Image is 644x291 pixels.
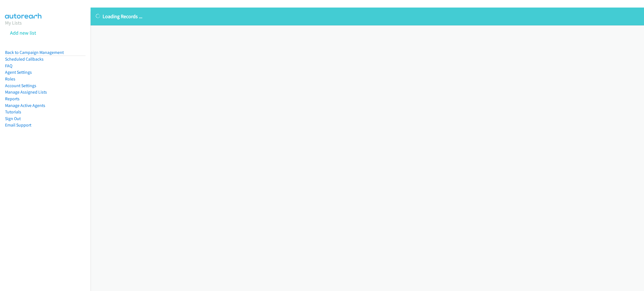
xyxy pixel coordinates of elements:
a: Email Support [5,122,31,128]
a: Tutorials [5,109,21,115]
a: Scheduled Callbacks [5,56,44,62]
a: Manage Active Agents [5,103,45,108]
a: Manage Assigned Lists [5,89,47,95]
a: Add new list [10,30,36,36]
p: Loading Records ... [96,13,639,20]
a: Account Settings [5,83,36,88]
a: My Lists [5,20,22,26]
a: Roles [5,76,15,82]
a: Sign Out [5,116,21,121]
a: Back to Campaign Management [5,50,64,55]
a: FAQ [5,63,12,68]
a: Reports [5,96,20,101]
a: Agent Settings [5,70,32,75]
